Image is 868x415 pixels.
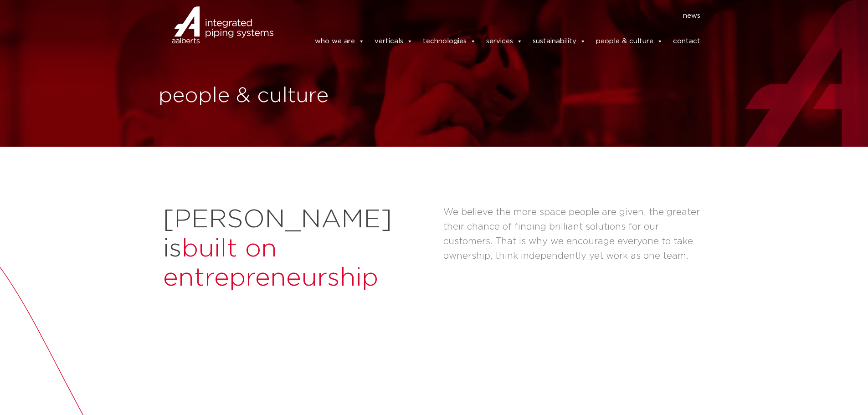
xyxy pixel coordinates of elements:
[673,32,700,51] a: contact
[163,205,434,292] h2: [PERSON_NAME] is
[315,32,365,51] a: who we are
[683,9,700,23] a: news
[443,205,705,263] p: We believe the more space people are given, the greater their chance of finding brilliant solutio...
[159,82,430,111] h1: people & culture
[375,32,413,51] a: verticals
[533,32,586,51] a: sustainability
[163,236,378,291] span: built on entrepreneurship
[287,9,701,23] nav: Menu
[486,32,523,51] a: services
[423,32,476,51] a: technologies
[596,32,663,51] a: people & culture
